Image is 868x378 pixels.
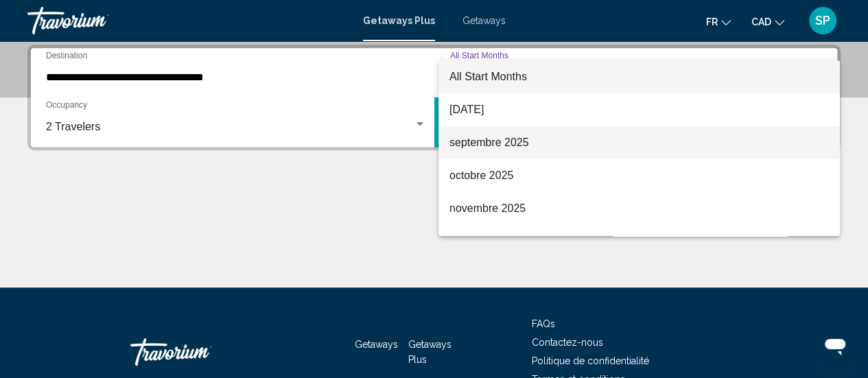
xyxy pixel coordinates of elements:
[449,192,829,225] span: novembre 2025
[813,323,857,367] iframe: Bouton de lancement de la fenêtre de messagerie
[449,159,829,192] span: octobre 2025
[449,225,829,258] span: décembre 2025
[449,126,829,159] span: septembre 2025
[449,93,829,126] span: [DATE]
[449,71,527,82] span: All Start Months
